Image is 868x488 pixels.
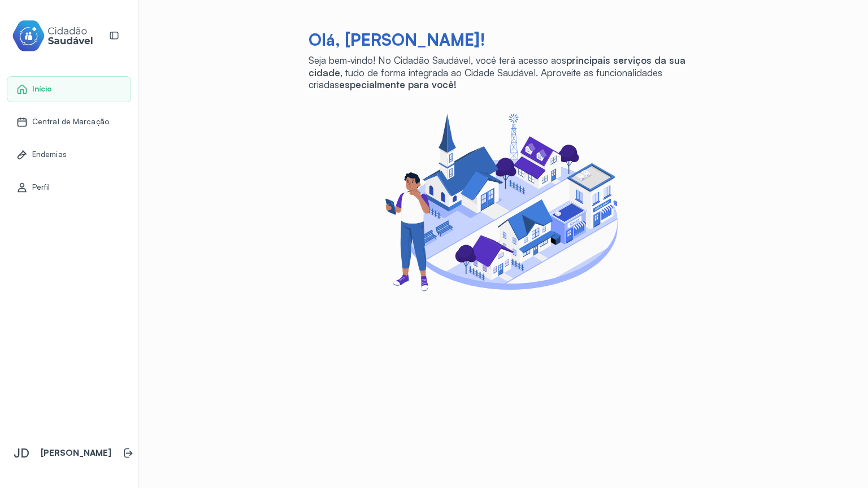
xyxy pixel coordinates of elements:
[309,54,698,90] p: Seja bem-vindo! No Cidadão Saudável, você terá acesso aos , tudo de forma integrada ao Cidade Sau...
[32,150,67,159] span: Endemias
[16,149,121,160] a: Endemias
[339,79,457,90] span: especialmente para você!
[377,106,629,297] img: Imagem de uma pessoa próxima a uma cidade em miniatura
[41,448,111,459] p: [PERSON_NAME]
[309,54,685,78] span: principais serviços da sua cidade
[32,117,109,127] span: Central de Marcação
[309,29,698,50] p: Olá, [PERSON_NAME]!
[16,116,121,128] a: Central de Marcação
[12,18,93,54] img: cidadao-saudavel-filled-logo.svg
[16,84,121,95] a: Início
[32,84,53,94] span: Início
[16,182,121,193] a: Perfil
[14,446,29,460] span: JD
[32,182,50,192] span: Perfil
